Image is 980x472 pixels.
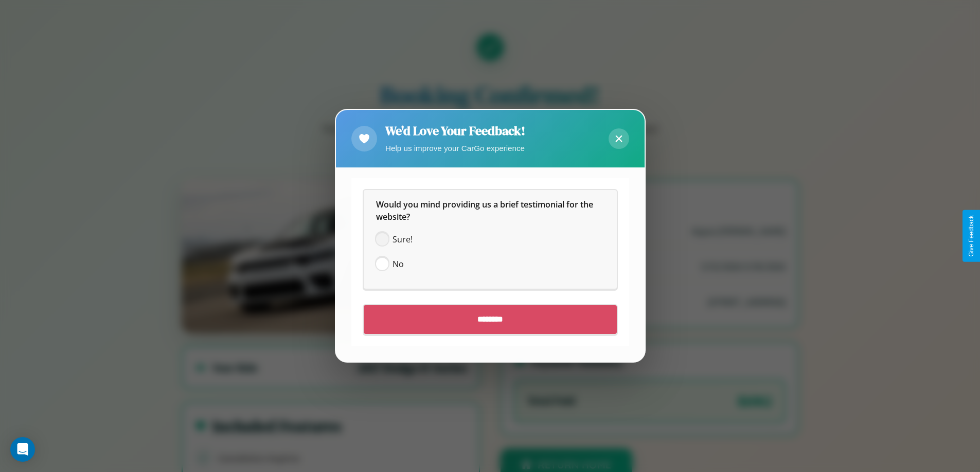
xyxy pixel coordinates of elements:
span: Sure! [393,234,413,246]
span: Would you mind providing us a brief testimonial for the website? [376,199,595,223]
div: Give Feedback [968,215,975,257]
div: Open Intercom Messenger [10,437,35,462]
h2: We'd Love Your Feedback! [385,122,525,139]
span: No [393,258,404,271]
p: Help us improve your CarGo experience [385,141,525,155]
